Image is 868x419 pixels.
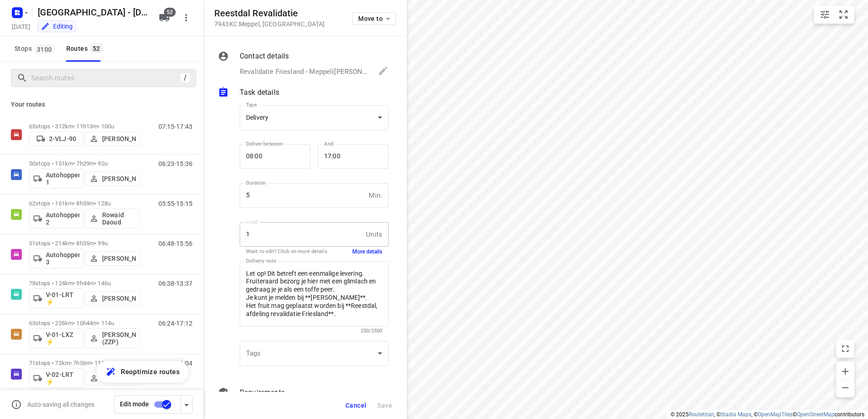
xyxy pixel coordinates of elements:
[358,15,392,22] span: Move to
[218,387,389,414] div: Requirements
[46,211,79,226] p: Autohopper 2
[758,411,793,418] a: OpenMapTiles
[120,400,149,408] span: Edit mode
[158,280,192,287] p: 06:38-13:37
[158,240,192,247] p: 06:48-15:56
[797,411,834,418] a: OpenStreetMap
[158,200,192,207] p: 05:55-15:15
[102,135,136,142] p: [PERSON_NAME]
[85,328,140,348] button: [PERSON_NAME] (ZZP)
[240,341,389,366] div: ​
[29,280,140,287] p: 78 stops • 124km • 9h44m • 146u
[85,251,140,266] button: [PERSON_NAME]
[378,65,389,76] svg: Edit
[369,190,382,201] p: Min.
[46,371,79,385] p: V-02-LRT ⚡
[46,291,79,306] p: V-01-LRT ⚡
[46,171,79,186] p: Autohopper 1
[96,361,189,383] button: Reoptimize routes
[11,100,192,109] p: Your routes
[121,366,180,378] span: Reoptimize routes
[102,295,136,302] p: [PERSON_NAME]
[85,371,140,385] button: [PERSON_NAME]
[46,331,79,346] p: V-01-LXZ ⚡
[15,43,57,54] span: Stops
[155,9,173,27] button: 52
[90,44,103,53] span: 52
[240,67,369,77] p: Revalidatie Friesland - Meppel([PERSON_NAME]), [EMAIL_ADDRESS][DOMAIN_NAME]
[240,105,389,130] div: Delivery
[41,22,73,31] div: You are currently in edit mode.
[214,8,325,19] h5: Reestdal Revalidatie
[27,401,94,408] p: Auto-saving all changes
[218,87,389,100] div: Task details
[29,132,84,146] button: 2-VLJ-90
[46,251,79,266] p: Autohopper 3
[181,399,192,410] div: Driver app settings
[85,132,140,146] button: [PERSON_NAME]
[214,20,325,28] p: 7943KC Meppel , [GEOGRAPHIC_DATA]
[352,248,382,256] button: More details
[240,51,289,62] p: Contact details
[158,320,192,327] p: 06:24-17:12
[29,320,140,326] p: 63 stops • 226km • 10h44m • 114u
[8,21,34,32] h5: Project date
[29,288,84,308] button: V-01-LRT ⚡
[177,9,195,27] button: More
[85,291,140,306] button: [PERSON_NAME]
[180,73,190,83] div: /
[246,114,374,122] div: Delivery
[158,160,192,167] p: 06:23-15:36
[102,331,136,346] p: [PERSON_NAME] (ZZP)
[29,360,140,366] p: 71 stops • 72km • 7h56m • 116u
[834,5,853,24] button: Fit zoom
[311,157,318,164] p: —
[720,411,751,418] a: Stadia Maps
[29,240,140,247] p: 51 stops • 214km • 8h35m • 99u
[345,402,366,409] span: Cancel
[29,248,84,268] button: Autohopper 3
[158,360,192,367] p: 08:08-16:04
[29,123,140,130] p: 65 stops • 312km • 11h13m • 100u
[164,8,176,17] span: 52
[814,5,854,24] div: small contained button group
[218,51,389,78] div: Contact detailsRevalidatie Friesland - Meppel([PERSON_NAME]), [EMAIL_ADDRESS][DOMAIN_NAME]
[689,411,714,418] a: Routetitan
[102,255,136,262] p: [PERSON_NAME]
[246,270,382,318] textarea: Let op! Dit betreft een eenmalige levering. Fruiteraard bezorg je hier met een glimlach en gedraa...
[240,87,279,98] p: Task details
[49,135,76,142] p: 2-VLJ-90
[361,328,382,334] span: 250/2500
[29,209,84,229] button: Autohopper 2
[29,368,84,388] button: V-02-LRT ⚡
[29,169,84,189] button: Autohopper 1
[85,209,140,229] button: Rowaid Daoud
[102,175,136,182] p: [PERSON_NAME]
[342,397,370,414] button: Cancel
[102,211,136,226] p: Rowaid Daoud
[34,5,152,19] h5: Rename
[352,12,396,25] button: Move to
[85,171,140,186] button: [PERSON_NAME]
[29,160,140,167] p: 50 stops • 151km • 7h29m • 92u
[35,44,54,54] span: 3100
[816,5,834,24] button: Map settings
[240,387,285,398] p: Requirements
[29,328,84,348] button: V-01-LXZ ⚡
[246,248,329,256] p: Want to edit? Click on more details.
[671,411,864,418] li: © 2025 , © , © © contributors
[29,200,140,207] p: 62 stops • 161km • 8h59m • 128u
[31,71,180,85] input: Search routes
[366,229,382,240] p: Units
[66,43,105,54] div: Routes
[158,123,192,130] p: 07:15-17:43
